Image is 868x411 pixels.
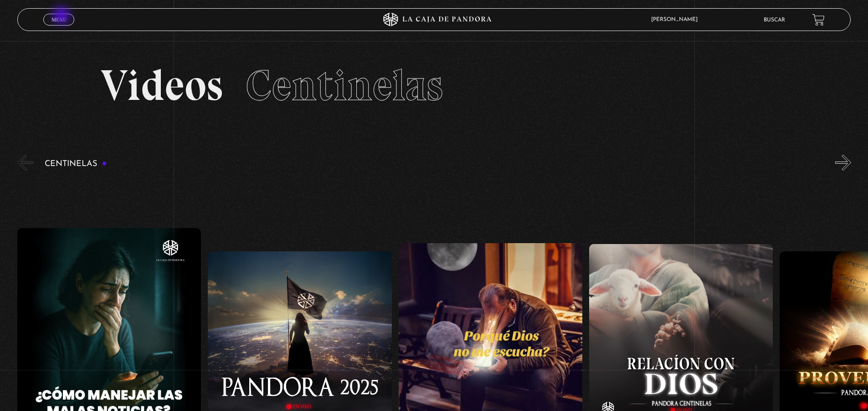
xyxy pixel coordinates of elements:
[812,14,825,26] a: View your shopping cart
[835,155,851,171] button: Next
[45,160,107,168] h3: Centinelas
[764,17,785,23] a: Buscar
[17,155,33,171] button: Previous
[647,17,707,22] span: [PERSON_NAME]
[48,25,70,31] span: Cerrar
[246,59,443,111] span: Centinelas
[51,17,67,22] span: Menu
[101,64,767,107] h2: Videos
